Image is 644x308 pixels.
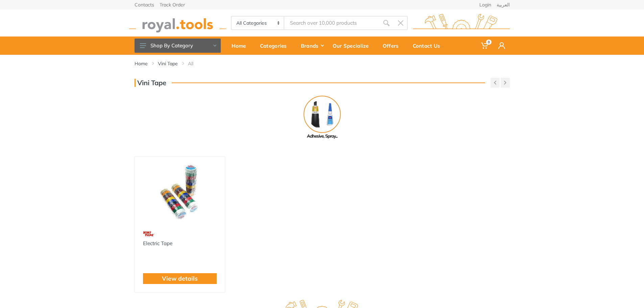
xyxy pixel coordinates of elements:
div: Home [227,39,255,53]
img: royal.tools Logo [129,14,226,32]
div: Our Specialize [328,39,378,53]
select: Category [232,17,285,29]
img: Royal - Adhesive, Spray & Chemical [304,96,341,133]
a: Contact Us [408,37,450,55]
li: All [188,60,204,67]
div: Adhesive, Spray... [291,133,353,140]
button: Shop By Category [135,39,221,53]
a: Contacts [135,2,154,7]
a: View details [162,274,198,283]
nav: breadcrumb [135,60,510,67]
span: 0 [486,40,492,45]
a: Categories [255,37,296,55]
a: Home [227,37,255,55]
div: Offers [378,39,408,53]
div: Brands [296,39,328,53]
a: Login [479,2,491,7]
div: Contact Us [408,39,450,53]
input: Site search [284,16,379,30]
img: royal.tools Logo [413,14,510,32]
h3: Vini Tape [135,79,166,87]
a: Vini Tape [158,60,178,67]
a: Track Order [160,2,185,7]
a: Electric Tape [143,240,172,246]
a: العربية [497,2,510,7]
a: 0 [476,37,494,55]
a: Adhesive, Spray... [291,96,353,140]
img: Royal Tools - Electric Tape [141,163,219,221]
a: Home [135,60,148,67]
div: Categories [255,39,296,53]
a: Offers [378,37,408,55]
a: Our Specialize [328,37,378,55]
img: 11.webp [143,228,155,240]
